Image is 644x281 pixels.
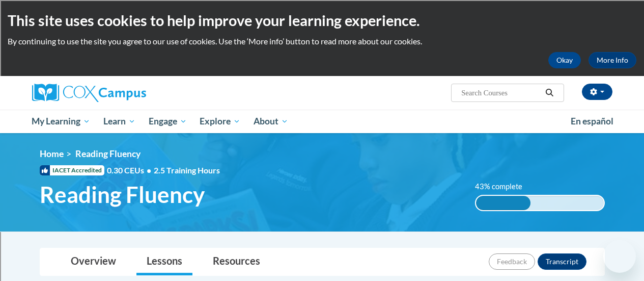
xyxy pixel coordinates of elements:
span: Explore [200,115,240,127]
a: Cox Campus [32,84,215,102]
div: 43% complete [476,196,531,210]
a: En español [564,111,620,132]
a: Learn [97,110,142,133]
span: My Learning [32,115,90,127]
div: Main menu [24,110,620,133]
iframe: Button to launch messaging window [603,240,636,273]
button: Account Settings [582,84,612,100]
a: My Learning [25,110,97,133]
span: Reading Fluency [40,181,205,208]
input: Search Courses [460,87,542,99]
button: Search [542,87,557,99]
a: Home [40,148,64,159]
span: Reading Fluency [75,148,141,159]
label: 43% complete [475,181,534,192]
img: Cox Campus [32,84,146,102]
a: Explore [193,110,247,133]
span: 0.30 CEUs [107,165,154,176]
a: Engage [142,110,193,133]
span: IACET Accredited [40,165,104,175]
span: About [254,115,288,127]
span: Learn [103,115,135,127]
span: En español [571,116,613,126]
span: 2.5 Training Hours [154,165,220,175]
span: Engage [149,115,187,127]
a: About [247,110,295,133]
span: • [147,165,151,175]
